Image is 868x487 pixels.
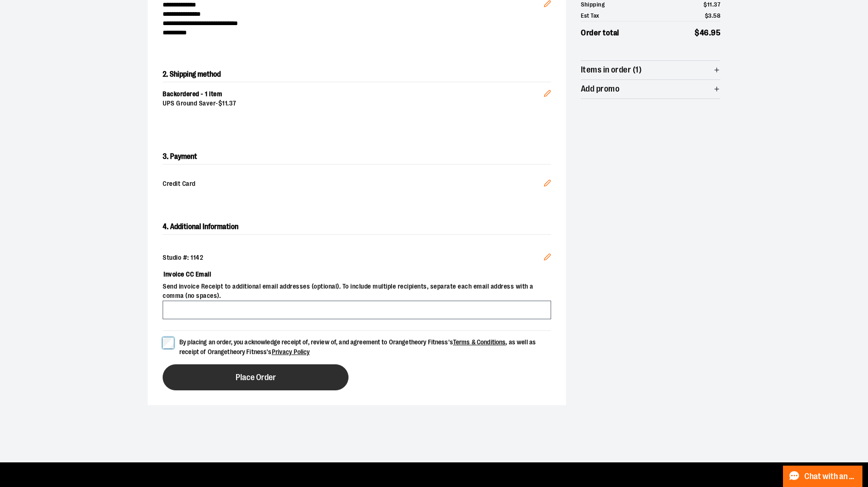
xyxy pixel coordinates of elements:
[714,1,720,8] span: 37
[229,99,237,107] span: 37
[236,373,276,382] span: Place Order
[707,1,712,8] span: 11
[163,364,349,390] button: Place Order
[163,337,174,349] input: By placing an order, you acknowledge receipt of, review of, and agreement to Orangetheory Fitness...
[163,282,551,301] span: Send invoice Receipt to additional email addresses (optional). To include multiple recipients, se...
[536,172,559,197] button: Edit
[804,472,857,481] span: Chat with an Expert
[581,66,642,74] span: Items in order (1)
[581,11,599,20] span: Est Tax
[704,1,707,8] span: $
[712,12,714,19] span: .
[536,246,559,271] button: Edit
[712,1,714,8] span: .
[227,99,229,107] span: .
[222,99,227,107] span: 11
[163,149,551,165] h2: 3. Payment
[708,12,712,19] span: 3
[705,12,709,19] span: $
[783,466,863,487] button: Chat with an Expert
[163,67,551,82] h2: 2. Shipping method
[453,338,506,346] a: Terms & Conditions
[163,179,544,190] span: Credit Card
[581,80,720,99] button: Add promo
[581,85,619,93] span: Add promo
[272,348,310,355] a: Privacy Policy
[581,61,720,79] button: Items in order (1)
[163,99,544,108] div: UPS Ground Saver -
[581,27,619,39] span: Order total
[163,266,551,282] label: Invoice CC Email
[536,75,559,107] button: Edit
[711,28,720,37] span: 95
[163,219,551,235] h2: 4. Additional Information
[713,12,720,19] span: 58
[163,90,544,99] div: Backordered - 1 item
[179,338,536,355] span: By placing an order, you acknowledge receipt of, review of, and agreement to Orangetheory Fitness...
[218,99,223,107] span: $
[709,28,711,37] span: .
[700,28,709,37] span: 46
[163,253,551,263] div: Studio #: 1142
[695,28,700,37] span: $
